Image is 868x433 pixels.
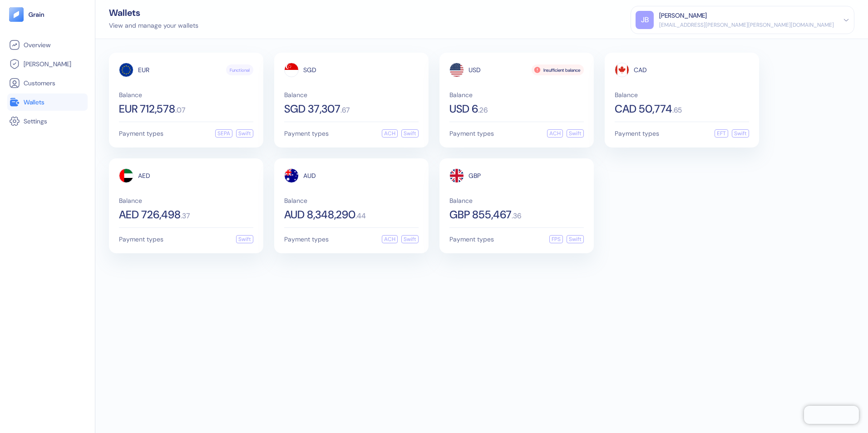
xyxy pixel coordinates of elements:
span: GBP 855,467 [449,209,512,220]
div: Swift [401,235,419,243]
div: Swift [401,129,419,138]
span: USD 6 [449,103,478,114]
span: Overview [24,40,50,49]
div: JB [636,11,654,29]
span: AED 726,498 [119,209,181,220]
span: . 37 [181,212,190,220]
span: Wallets [24,98,44,107]
div: EFT [715,129,728,138]
div: Insufficient balance [532,64,584,75]
img: logo [28,11,45,18]
span: Balance [119,92,253,98]
div: ACH [382,129,398,138]
span: CAD [634,67,647,73]
span: GBP [469,172,481,179]
span: Balance [449,92,584,98]
div: Swift [236,235,253,243]
span: EUR 712,578 [119,103,175,114]
span: . 67 [340,107,350,114]
span: . 26 [478,107,488,114]
div: FPS [549,235,563,243]
div: [EMAIL_ADDRESS][PERSON_NAME][PERSON_NAME][DOMAIN_NAME] [659,21,834,29]
span: AUD 8,348,290 [284,209,355,220]
div: Swift [732,129,749,138]
span: SGD [303,67,316,73]
iframe: Chatra live chat [804,406,859,424]
span: Customers [24,79,55,88]
a: Settings [9,116,86,127]
span: Payment types [615,130,659,137]
div: ACH [382,235,398,243]
span: . 65 [672,107,682,114]
span: Payment types [119,236,163,242]
span: Balance [615,92,749,98]
span: Payment types [284,130,329,137]
div: Swift [567,235,584,243]
div: [PERSON_NAME] [659,11,707,20]
span: . 44 [355,212,366,220]
a: [PERSON_NAME] [9,59,86,69]
span: Balance [284,197,419,204]
span: Payment types [119,130,163,137]
a: Wallets [9,97,86,108]
span: CAD 50,774 [615,103,672,114]
span: [PERSON_NAME] [24,59,71,69]
span: Payment types [449,236,494,242]
span: SGD 37,307 [284,103,340,114]
span: USD [469,67,481,73]
img: logo-tablet-V2.svg [9,7,24,22]
div: Swift [236,129,253,138]
span: . 07 [175,107,185,114]
span: Balance [284,92,419,98]
a: Overview [9,39,86,50]
div: View and manage your wallets [109,21,198,30]
span: Payment types [284,236,329,242]
span: AUD [303,172,316,179]
div: SEPA [215,129,232,138]
div: Wallets [109,8,198,17]
span: Functional [230,67,250,74]
span: EUR [138,67,149,73]
span: Balance [119,197,253,204]
span: Payment types [449,130,494,137]
a: Customers [9,78,86,89]
span: Settings [24,117,47,126]
span: AED [138,172,150,179]
span: Balance [449,197,584,204]
div: Swift [567,129,584,138]
span: . 36 [512,212,521,220]
div: ACH [547,129,563,138]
